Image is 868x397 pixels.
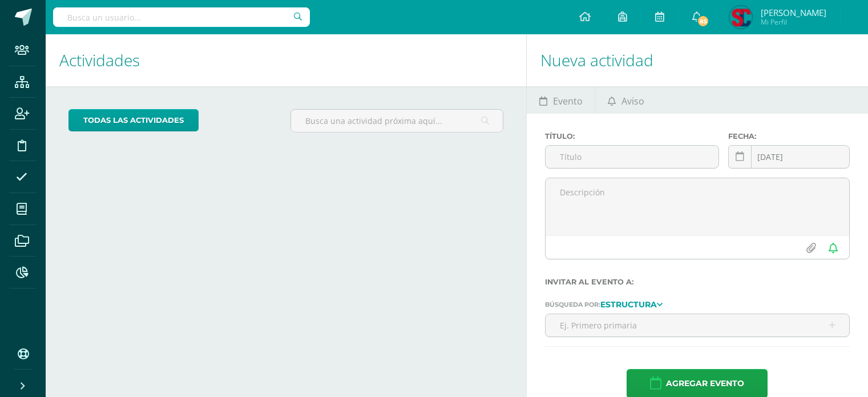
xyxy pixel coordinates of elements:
[600,299,657,310] strong: Estructura
[697,15,709,27] span: 85
[527,86,595,114] a: Evento
[59,34,512,86] h1: Actividades
[546,146,718,168] input: Título
[621,87,644,115] span: Aviso
[728,132,850,141] label: Fecha:
[545,278,850,286] label: Invitar al evento a:
[729,6,752,29] img: 26b5407555be4a9decb46f7f69f839ae.png
[291,110,503,132] input: Busca una actividad próxima aquí...
[600,300,663,308] a: Estructura
[553,87,583,115] span: Evento
[761,7,826,18] span: [PERSON_NAME]
[595,86,656,114] a: Aviso
[546,314,849,336] input: Ej. Primero primaria
[729,146,849,168] input: Fecha de entrega
[540,34,854,86] h1: Nueva actividad
[68,109,199,131] a: todas las Actividades
[545,132,719,141] label: Título:
[545,300,600,308] span: Búsqueda por:
[761,17,826,27] span: Mi Perfil
[53,7,310,27] input: Busca un usuario...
